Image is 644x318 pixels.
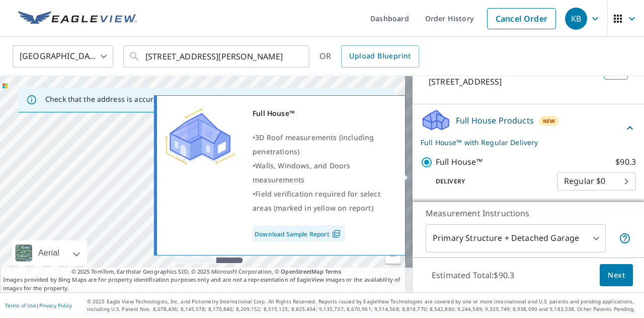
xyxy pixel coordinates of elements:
[253,133,374,156] span: 3D Roof measurements (including penetrations)
[253,159,392,187] div: •
[18,11,137,26] img: EV Logo
[281,268,323,275] a: OpenStreetMap
[421,137,624,148] p: Full House™ with Regular Delivery
[39,302,72,309] a: Privacy Policy
[619,232,631,244] span: Your report will include the primary structure and a detached garage if one exists.
[325,268,342,275] a: Terms
[608,269,625,282] span: Next
[35,240,62,266] div: Aerial
[487,8,556,29] a: Cancel Order
[5,302,72,308] p: |
[253,189,380,213] span: Field verification required for select areas (marked in yellow on report)
[253,131,392,159] div: •
[145,42,289,71] input: Search by address or latitude-longitude
[429,76,600,88] p: [STREET_ADDRESS]
[421,177,557,186] p: Delivery
[426,224,606,252] div: Primary Structure + Detached Garage
[71,268,342,276] span: © 2025 TomTom, Earthstar Geographics SIO, © 2025 Microsoft Corporation, ©
[426,207,631,219] p: Measurement Instructions
[253,187,392,215] div: •
[5,302,36,309] a: Terms of Use
[253,225,345,241] a: Download Sample Report
[165,106,235,167] img: Premium
[45,95,335,104] p: Check that the address is accurate, then drag the marker over the correct structure.
[424,264,522,286] p: Estimated Total: $90.3
[253,161,350,184] span: Walls, Windows, and Doors measurements
[436,156,482,168] p: Full House™
[565,8,587,30] div: KB
[253,106,392,120] div: Full House™
[87,298,639,313] p: © 2025 Eagle View Technologies, Inc. and Pictometry International Corp. All Rights Reserved. Repo...
[421,108,636,148] div: Full House ProductsNewFull House™ with Regular Delivery
[615,156,636,168] p: $90.3
[319,45,419,68] div: OR
[330,229,343,238] img: Pdf Icon
[600,264,633,287] button: Next
[341,45,419,68] a: Upload Blueprint
[543,117,555,125] span: New
[12,240,87,266] div: Aerial
[456,114,534,126] p: Full House Products
[13,42,113,71] div: [GEOGRAPHIC_DATA]
[349,50,411,62] span: Upload Blueprint
[557,167,636,196] div: Regular $0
